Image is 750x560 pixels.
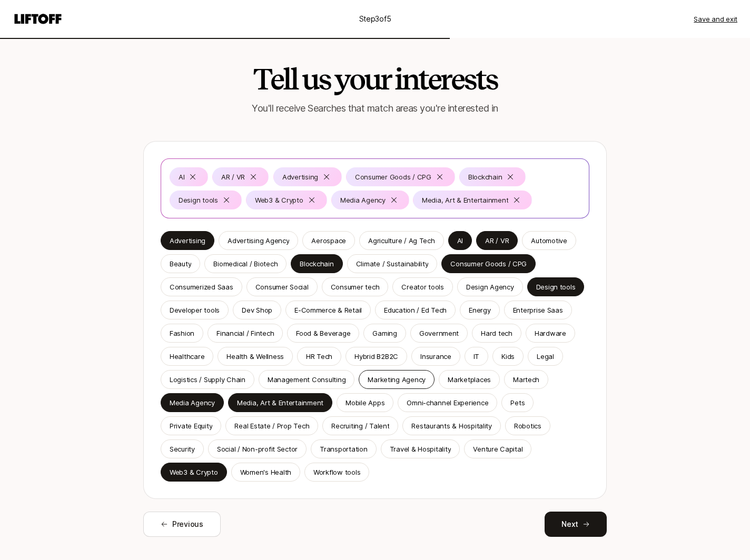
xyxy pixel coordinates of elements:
p: Media, Art & Entertainment [237,397,323,408]
p: Security [170,444,195,454]
p: AI [179,172,184,182]
div: Travel & Hospitality [390,444,451,454]
p: Consumer Goods / CPG [355,172,431,182]
p: Consumer tech [331,282,380,292]
div: Transportation [320,444,367,454]
p: Management Consulting [268,374,346,385]
div: Omni-channel Experience [407,397,488,408]
p: Advertising [170,235,205,246]
span: Previous [172,518,203,531]
div: Mobile Apps [346,397,384,408]
p: Design tools [179,195,218,205]
p: Martech [513,374,539,385]
p: Workflow tools [313,467,360,477]
div: Dev Shop [242,305,272,315]
p: Energy [469,305,490,315]
div: Climate / Sustainability [356,258,429,269]
p: IT [473,351,479,362]
p: Agriculture / Ag Tech [368,235,435,246]
div: Logistics / Supply Chain [170,374,245,385]
div: AR / VR [221,172,245,182]
p: Consumer Social [255,282,309,292]
p: Healthcare [170,351,204,362]
p: Advertising Agency [228,235,289,246]
div: Design Agency [466,282,514,292]
p: Marketplaces [448,374,491,385]
p: Step 3 of 5 [359,13,391,25]
p: Creator tools [401,282,444,292]
div: Biomedical / Biotech [213,258,278,269]
p: Consumerized Saas [170,282,233,292]
p: Real Estate / Prop Tech [234,421,309,431]
p: Web3 & Crypto [170,467,218,477]
p: AR / VR [485,235,509,246]
div: Kids [501,351,515,362]
p: Blockchain [468,172,502,182]
p: Developer tools [170,305,220,315]
p: Advertising [282,172,318,182]
p: Health & Wellness [226,351,284,362]
p: Food & Beverage [296,328,350,338]
div: Financial / Fintech [216,328,274,338]
p: Education / Ed Tech [384,305,447,315]
div: Design tools [536,282,576,292]
p: Hard tech [481,328,512,338]
p: Blockchain [300,258,333,269]
p: E-Commerce & Retail [294,305,362,315]
p: Private Equity [170,421,212,431]
p: HR Tech [306,351,332,362]
p: Aerospace [311,235,346,246]
p: Hardware [535,328,566,338]
p: Recruiting / Talent [331,421,389,431]
p: Media, Art & Entertainment [422,195,508,205]
p: Consumer Goods / CPG [450,258,527,269]
button: Next [545,512,607,537]
p: Social / Non-profit Sector [217,444,298,454]
p: Media Agency [340,195,386,205]
p: Legal [537,351,554,362]
p: Enterprise Saas [513,305,563,315]
p: Robotics [514,421,541,431]
p: You'll receive Searches that match areas you're interested in [138,101,612,116]
p: Automotive [531,235,567,246]
p: Pets [510,397,525,408]
div: Insurance [420,351,451,362]
p: Women's Health [240,467,291,477]
p: Government [419,328,459,338]
p: Fashion [170,328,194,338]
div: Beauty [170,258,191,269]
p: Media Agency [170,397,215,408]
